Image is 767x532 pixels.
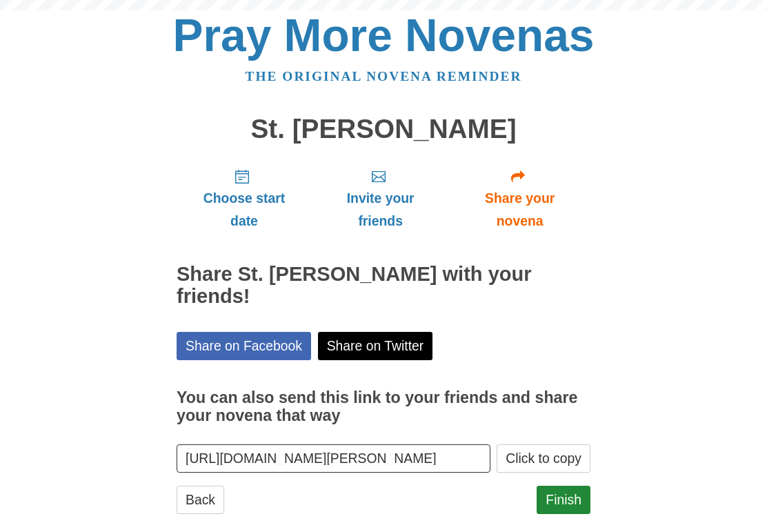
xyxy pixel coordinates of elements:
[318,332,433,360] a: Share on Twitter
[173,10,595,61] a: Pray More Novenas
[190,187,298,233] span: Choose start date
[177,157,312,239] a: Choose start date
[177,389,590,424] h3: You can also send this link to your friends and share your novena that way
[177,332,311,360] a: Share on Facebook
[497,444,590,473] button: Click to copy
[463,187,577,233] span: Share your novena
[326,187,435,233] span: Invite your friends
[312,157,449,239] a: Invite your friends
[246,69,522,83] a: The original novena reminder
[177,264,590,308] h2: Share St. [PERSON_NAME] with your friends!
[177,486,224,514] a: Back
[449,157,590,239] a: Share your novena
[537,486,590,514] a: Finish
[177,115,590,144] h1: St. [PERSON_NAME]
